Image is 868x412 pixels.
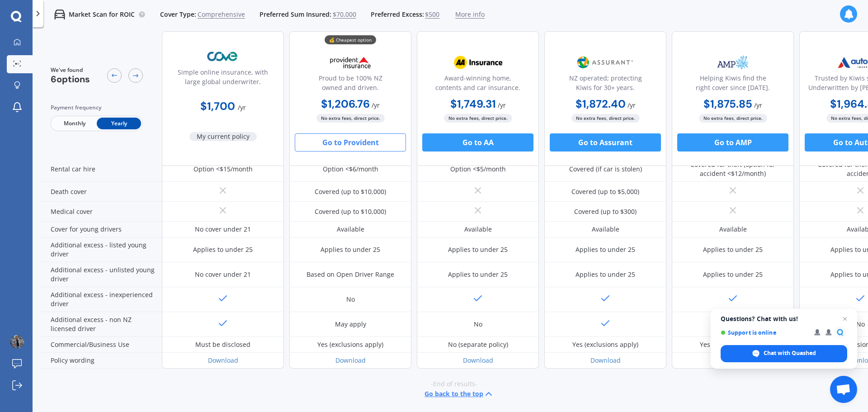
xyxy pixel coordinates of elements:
span: Monthly [52,118,97,129]
div: Based on Open Driver Range [307,270,394,279]
span: -End of results- [431,379,477,388]
div: Additional excess - unlisted young driver [40,262,162,287]
div: No (separate policy) [448,340,508,349]
div: Medical cover [40,202,162,222]
div: Must be disclosed [195,340,250,349]
span: We've found [51,66,90,74]
b: $1,700 [200,99,235,113]
img: Assurant.png [576,51,635,74]
div: Payment frequency [51,103,143,112]
div: No [346,295,355,304]
div: NZ operated; protecting Kiwis for 30+ years. [552,73,659,96]
img: Provident.png [321,51,380,74]
div: Applies to under 25 [321,245,380,254]
button: Go to AMP [677,133,788,152]
div: Covered (up to $10,000) [315,187,386,196]
span: Comprehensive [198,10,245,19]
span: / yr [627,101,636,109]
a: Download [208,356,238,365]
div: Applies to under 25 [703,270,763,279]
p: Market Scan for ROIC [69,10,135,19]
div: Open chat [830,376,857,403]
div: May apply [335,320,366,329]
span: Cover Type: [160,10,196,19]
button: Go to Provident [295,133,406,152]
span: No extra fees, direct price. [571,114,640,123]
button: Go back to the top [425,388,494,399]
div: Policy wording [40,353,162,369]
div: Additional excess - listed young driver [40,237,162,262]
span: / yr [498,101,506,109]
span: Support is online [721,329,808,336]
div: Applies to under 25 [193,245,253,254]
b: $1,206.76 [321,97,370,111]
div: Covered (up to $300) [574,207,637,216]
span: / yr [754,101,762,109]
div: No [474,320,482,329]
div: Cover for young drivers [40,222,162,237]
b: $1,875.85 [703,97,752,111]
div: No [856,320,865,329]
div: 💰 Cheapest option [325,35,376,44]
div: No cover under 21 [195,225,251,234]
div: No cover under 21 [195,270,251,279]
div: Applies to under 25 [703,245,763,254]
span: No extra fees, direct price. [444,114,512,123]
button: Go to Assurant [550,133,661,152]
span: Chat with Quashed [764,349,816,357]
div: Chat with Quashed [721,345,847,362]
span: More info [455,10,485,19]
img: 7968afe15b02c6b35a9d14880c7aa849 [10,335,24,349]
div: Available [592,225,619,234]
div: Covered (if car is stolen) [569,165,642,174]
span: Questions? Chat with us! [721,315,847,322]
span: Yearly [97,118,141,129]
div: Available [337,225,364,234]
span: / yr [372,101,380,109]
b: $1,872.40 [576,97,626,111]
button: Go to AA [422,133,533,152]
div: Yes (exclusions apply) [700,340,766,349]
div: Option <$15/month [193,165,253,174]
div: Death cover [40,182,162,202]
div: Covered for theft (option for accident <$12/month) [679,160,787,178]
span: Preferred Sum Insured: [259,10,331,19]
div: Available [464,225,492,234]
div: Yes (exclusions apply) [572,340,638,349]
div: Additional excess - non NZ licensed driver [40,312,162,337]
div: Award-winning home, contents and car insurance. [425,73,531,96]
div: Applies to under 25 [576,270,635,279]
div: Covered (up to $5,000) [571,187,639,196]
div: Commercial/Business Use [40,337,162,353]
span: $70,000 [333,10,356,19]
span: 6 options [51,73,90,85]
div: Helping Kiwis find the right cover since [DATE]. [679,73,786,96]
div: Simple online insurance, with large global underwriter. [170,67,276,90]
div: Available [719,225,747,234]
div: Rental car hire [40,157,162,182]
img: car.f15378c7a67c060ca3f3.svg [54,9,65,20]
span: No extra fees, direct price. [699,114,767,123]
div: Additional excess - inexperienced driver [40,287,162,312]
span: My current policy [189,132,257,141]
a: Download [335,356,366,365]
div: Applies to under 25 [576,245,635,254]
div: Option <$6/month [323,165,378,174]
span: Close chat [840,313,850,324]
span: / yr [238,103,246,112]
div: Proud to be 100% NZ owned and driven. [297,73,404,96]
div: Yes (exclusions apply) [317,340,383,349]
span: $500 [425,10,439,19]
b: $1,749.31 [450,97,496,111]
img: Cove.webp [193,45,253,68]
img: AA.webp [448,51,508,74]
img: AMP.webp [703,51,763,74]
span: Preferred Excess: [371,10,424,19]
div: Applies to under 25 [448,270,508,279]
div: Covered (up to $10,000) [315,207,386,216]
div: Option <$5/month [450,165,506,174]
div: Applies to under 25 [448,245,508,254]
a: Download [590,356,621,365]
span: No extra fees, direct price. [316,114,385,123]
a: Download [463,356,493,365]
